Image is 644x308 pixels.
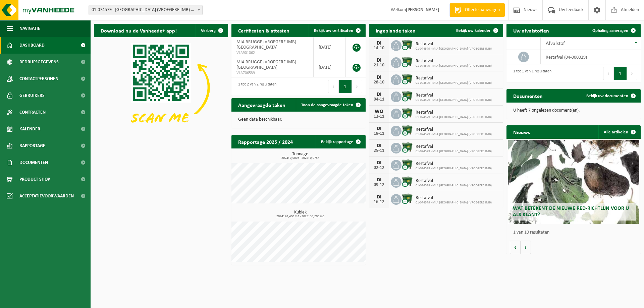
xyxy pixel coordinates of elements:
span: Bedrijfsgegevens [19,54,59,70]
span: Restafval [416,76,492,81]
div: 02-12 [372,166,386,170]
span: MIA BRUGGE (VROEGERE IMB) - [GEOGRAPHIC_DATA] [236,40,299,50]
span: Bekijk uw documenten [586,94,628,98]
iframe: chat widget [3,293,112,308]
span: Restafval [416,42,492,47]
p: 1 van 10 resultaten [513,230,637,235]
button: Previous [603,67,614,80]
h2: Aangevraagde taken [231,98,292,111]
a: Ophaling aanvragen [587,24,640,37]
h2: Certificaten & attesten [231,24,296,37]
span: 2024: 0,000 t - 2025: 0,075 t [235,157,366,160]
span: 01-074579 - MIA [GEOGRAPHIC_DATA] (VROEGERE IMB) [416,81,492,85]
img: WB-1100-CU [401,73,413,85]
h2: Rapportage 2025 / 2024 [231,135,300,148]
td: [DATE] [314,37,346,57]
span: 01-074579 - MIA [GEOGRAPHIC_DATA] (VROEGERE IMB) [416,167,492,171]
a: Offerte aanvragen [449,3,505,17]
div: 14-10 [372,46,386,51]
a: Wat betekent de nieuwe RED-richtlijn voor u als klant? [508,140,639,224]
strong: [PERSON_NAME] [406,7,439,12]
span: Gebruikers [19,87,45,104]
span: Toon de aangevraagde taken [301,103,353,107]
span: Documenten [19,154,48,171]
span: 01-074579 - MIA [GEOGRAPHIC_DATA] (VROEGERE IMB) [416,201,492,205]
p: U heeft 7 ongelezen document(en). [513,108,634,113]
span: Restafval [416,144,492,149]
h3: Tonnage [235,152,366,160]
span: 01-074579 - MIA [GEOGRAPHIC_DATA] (VROEGERE IMB) [416,47,492,51]
span: 01-074579 - MIA [GEOGRAPHIC_DATA] (VROEGERE IMB) [416,132,492,136]
span: 01-074579 - MIA [GEOGRAPHIC_DATA] (VROEGERE IMB) [416,149,492,153]
div: 18-11 [372,131,386,136]
span: Dashboard [19,37,45,54]
button: Next [352,80,362,93]
span: 01-074579 - MIA [GEOGRAPHIC_DATA] (VROEGERE IMB) [416,98,492,102]
img: WB-1100-CU [401,108,413,119]
div: WO [372,109,386,114]
div: DI [372,194,386,200]
button: 1 [339,80,352,93]
span: VLA901062 [236,50,308,56]
div: 28-10 [372,80,386,85]
a: Bekijk uw certificaten [309,24,365,37]
a: Alle artikelen [598,125,640,139]
span: Bekijk uw kalender [456,28,491,33]
span: Navigatie [19,20,40,37]
h2: Nieuws [506,125,537,138]
button: Verberg [196,24,227,37]
div: DI [372,160,386,166]
h3: Kubiek [235,210,366,218]
span: Restafval [416,195,492,201]
div: DI [372,177,386,183]
div: 04-11 [372,97,386,102]
img: WB-1100-CU [401,176,413,187]
span: Restafval [416,110,492,115]
span: Bekijk uw certificaten [314,28,353,33]
span: Acceptatievoorwaarden [19,188,74,204]
span: Contactpersonen [19,70,58,87]
div: DI [372,75,386,80]
div: DI [372,92,386,97]
span: 01-074579 - MIA BRUGGE (VROEGERE IMB) - SINT-KRUIS [89,5,202,15]
span: Restafval [416,59,492,64]
span: Restafval [416,93,492,98]
h2: Ingeplande taken [369,24,422,37]
div: 1 tot 2 van 2 resultaten [235,79,276,94]
button: Previous [328,80,339,93]
img: Download de VHEPlus App [94,37,228,138]
h2: Documenten [506,89,549,102]
span: Rapportage [19,137,45,154]
button: Volgende [521,241,531,254]
span: 01-074579 - MIA BRUGGE (VROEGERE IMB) - SINT-KRUIS [89,5,203,15]
div: DI [372,41,386,46]
span: VLA706539 [236,70,308,76]
img: WB-1100-CU [401,56,413,68]
div: DI [372,126,386,131]
img: WB-1100-CU [401,125,413,136]
img: WB-1100-CU [401,159,413,170]
a: Toon de aangevraagde taken [296,98,365,112]
span: Restafval [416,178,492,184]
span: Afvalstof [546,41,565,46]
button: 1 [614,67,627,80]
span: Wat betekent de nieuwe RED-richtlijn voor u als klant? [513,206,629,218]
img: WB-1100-CU [401,39,413,51]
span: Kalender [19,121,40,137]
span: Restafval [416,161,492,167]
div: DI [372,58,386,63]
span: 01-074579 - MIA [GEOGRAPHIC_DATA] (VROEGERE IMB) [416,184,492,188]
td: [DATE] [314,57,346,77]
a: Bekijk uw documenten [581,89,640,103]
div: DI [372,143,386,148]
span: Verberg [201,28,216,33]
div: 16-12 [372,200,386,204]
span: Restafval [416,127,492,132]
div: 25-11 [372,148,386,153]
h2: Download nu de Vanheede+ app! [94,24,183,37]
a: Bekijk uw kalender [451,24,502,37]
span: 01-074579 - MIA [GEOGRAPHIC_DATA] (VROEGERE IMB) [416,64,492,68]
img: WB-1100-CU [401,193,413,204]
span: 2024: 48,400 m3 - 2025: 35,200 m3 [235,215,366,218]
div: 12-11 [372,114,386,119]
